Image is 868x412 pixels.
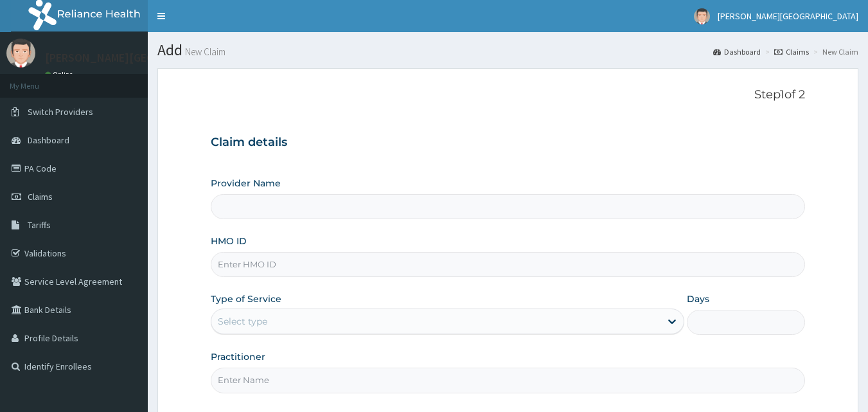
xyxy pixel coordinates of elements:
[774,46,809,57] a: Claims
[28,219,51,231] span: Tariffs
[211,88,806,102] p: Step 1 of 2
[45,52,235,64] p: [PERSON_NAME][GEOGRAPHIC_DATA]
[182,47,226,57] small: New Claim
[211,136,806,150] h3: Claim details
[218,315,267,328] div: Select type
[211,368,806,393] input: Enter Name
[211,177,281,190] label: Provider Name
[718,10,858,22] span: [PERSON_NAME][GEOGRAPHIC_DATA]
[687,292,709,305] label: Days
[28,106,93,118] span: Switch Providers
[28,191,53,202] span: Claims
[211,235,247,247] label: HMO ID
[211,252,806,277] input: Enter HMO ID
[211,292,281,305] label: Type of Service
[6,39,35,67] img: User Image
[694,8,710,24] img: User Image
[45,70,76,79] a: Online
[28,134,69,146] span: Dashboard
[157,42,858,58] h1: Add
[211,350,265,363] label: Practitioner
[810,46,858,57] li: New Claim
[713,46,761,57] a: Dashboard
